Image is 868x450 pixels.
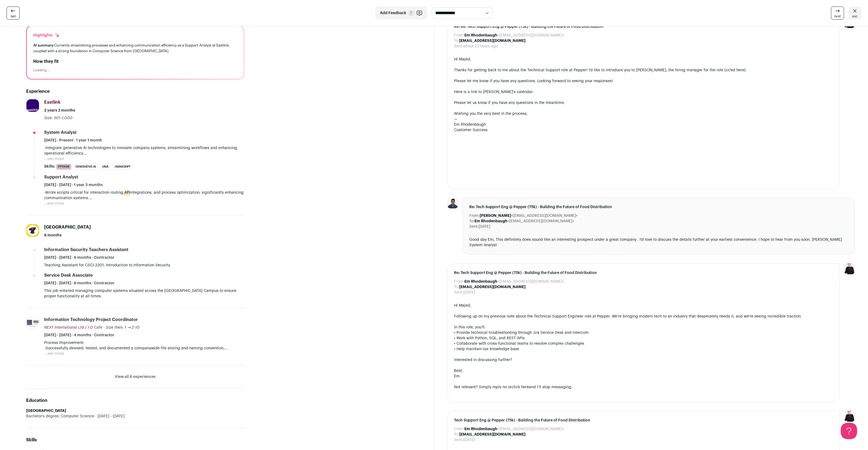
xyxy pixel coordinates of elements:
p: Teaching Assistant for CSCI 2201: Introduction to Information Security [44,263,244,268]
span: Re: Tech Support Eng @ Pepper (75k) - Building the Future of Food Distribution [454,270,833,276]
div: Support Analyst [44,174,78,180]
span: [DATE] - [DATE] · 8 months · Contractor [44,255,114,260]
button: View all 6 experiences [115,374,156,380]
div: System Analyst [44,130,77,135]
b: Em Rhodenbaugh [464,280,497,283]
a: click here [512,385,529,389]
dd: [DATE] [479,224,490,229]
div: In this role, you'll: [454,325,833,330]
a: Here is a link to [PERSON_NAME]'s calendar. [454,90,533,94]
div: Em [454,374,833,379]
h2: Education [26,397,244,404]
h2: Skills [26,437,244,443]
div: Following up on my previous note about the Technical Support Engineer role at Pepper. We're bring... [454,314,833,319]
dd: <[EMAIL_ADDRESS][DOMAIN_NAME]> [474,218,574,224]
span: NEXT International Ltd / I-D Cafe [44,326,102,329]
dt: To: [454,38,459,44]
img: 0dbf44d2d5780f16b4526778662d4c95109313258b538390dd39deb2a140d915.jpg [26,99,39,112]
li: Python [56,164,71,170]
dd: <[EMAIL_ADDRESS][DOMAIN_NAME]> [464,33,564,38]
dt: Sent: [454,44,463,49]
div: Loading... [33,68,237,72]
li: Generative AI [74,164,98,170]
span: next [834,14,841,19]
div: Wishing you the very best in the process, [454,111,833,116]
span: Skills: [44,164,55,169]
b: [EMAIL_ADDRESS][DOMAIN_NAME] [459,433,525,436]
span: 2 years 2 months [44,108,75,113]
span: Please let me know if you have any questions. Looking forward to seeing your responses! [454,79,613,83]
div: Customer Success [454,127,833,133]
div: • Collaborate with cross-functional teams to resolve complex challenges [454,341,833,346]
dt: From: [454,426,464,432]
div: Please let us know if you have any questions in the meantime. [454,100,833,106]
button: ...see more [44,351,64,356]
li: Java [100,164,110,170]
span: [DATE] - [DATE] · 8 months · Contractor [44,281,114,286]
span: AI summary: [33,44,54,47]
button: Add Feedback F [375,7,427,20]
p: -Wrote scripts critical for interaction routing, integrations, and process optimization, signific... [44,190,244,201]
dd: [DATE] [463,437,475,443]
img: 9240684-medium_jpg [844,411,855,422]
img: cc130a1fb37898ea5169390e28d833c13b9baefe9363cc58993a23c5757e22bb.jpg [447,198,458,208]
b: Em Rhodenbaugh [474,219,507,223]
div: Hi Majed, [454,57,833,62]
li: JavaScript [113,164,132,170]
span: [DATE] - [DATE] · 1 year 3 months [44,182,103,188]
div: Best, [454,368,833,374]
dt: To: [454,432,459,437]
div: • Help maintain our knowledge base [454,346,833,352]
h2: How they fit [33,58,237,65]
span: Size: 501-1,000 [44,116,72,120]
dd: [DATE] [463,290,475,295]
b: Em Rhodenbaugh [464,427,497,431]
dt: From: [454,33,464,38]
span: Re: Re: Tech Support Eng @ Pepper (75k) - Building the Future of Food Distribution [454,24,833,29]
button: ...see more [44,201,64,206]
div: Bachelor's degree, Computer Science [26,414,244,419]
iframe: Help Scout Beacon - Open [841,423,857,439]
div: Not relevant? Simply reply no or and I’ll stop messaging. [454,384,833,390]
span: Add Feedback [380,10,406,16]
div: Information Technology Project Coordinator [44,317,138,323]
div: Thanks for getting back to me about the Technical Support role at Pepper! I'd like to introduce y... [454,67,833,73]
dt: To: [454,284,459,290]
span: [DATE] - [DATE] · 4 months · Contractor [44,332,114,338]
div: Highlights [33,33,60,38]
mark: API [124,190,130,196]
span: [DATE] - Present · 1 year 1 month [44,138,102,143]
p: Process Improvement: -Successfully devised, tested, and documented a companywide file storing and... [44,340,244,351]
span: esc [852,14,858,19]
img: 9862ca7d1b951a824c04a768c18d12dd48874175bdd983e6a2a5f2f2573bef03.jpg [26,224,39,237]
b: [EMAIL_ADDRESS][DOMAIN_NAME] [459,285,525,289]
dd: <[EMAIL_ADDRESS][DOMAIN_NAME]> [464,279,564,284]
div: Information Security Teachers Assistant [44,247,128,253]
b: Em Rhodenbaugh [464,33,497,37]
dt: From: [454,279,464,284]
p: This job entailed managing computer systems situated across the [GEOGRAPHIC_DATA] Campus to ensur... [44,288,244,299]
div: Hi Majed, [454,303,833,308]
dt: Sent: [469,224,479,229]
dt: To: [469,218,474,224]
span: · Size then: 1 → 2-10 [104,326,140,329]
div: Interested in discussing further? [454,357,833,363]
div: — [454,116,833,122]
span: 8 months [44,233,62,238]
span: Re: Tech Support Eng @ Pepper (75k) - Building the Future of Food Distribution [469,204,848,210]
span: Eastlink [44,100,61,104]
dt: Sent: [454,290,463,295]
b: [EMAIL_ADDRESS][DOMAIN_NAME] [459,39,525,43]
p: -Integrate generative AI technologies to innovate company systems, streamlining workflows and enh... [44,145,244,156]
span: F [409,10,414,16]
dd: about 23 hours ago [463,44,498,49]
img: 9240684-medium_jpg [844,263,855,274]
div: Service Desk Associate [44,272,93,278]
div: Em Rhodenbaugh [454,122,833,127]
a: last [7,7,20,20]
b: [PERSON_NAME] [480,214,511,218]
div: Good day Em, This definitely does sound like an interesting prospect under a great company . I'd ... [469,237,848,248]
button: ...see more [44,156,64,162]
a: esc [848,7,861,20]
dt: From: [469,213,480,218]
